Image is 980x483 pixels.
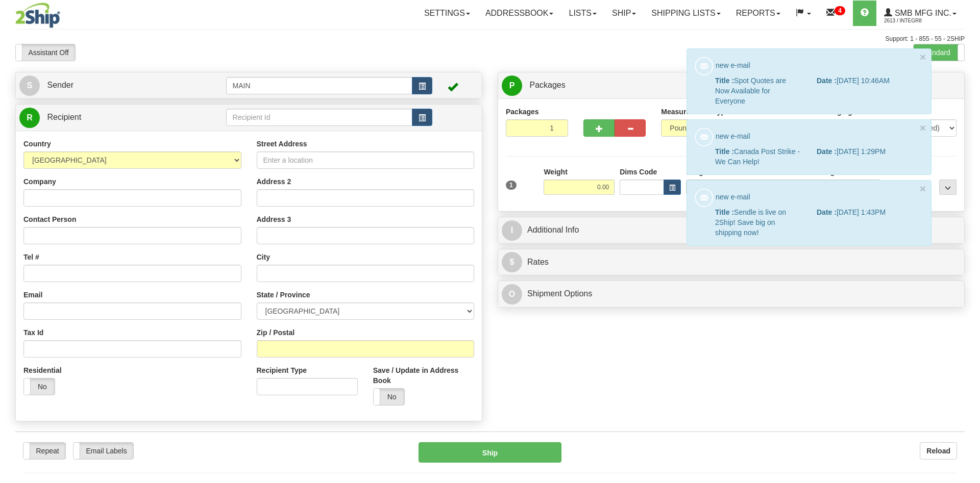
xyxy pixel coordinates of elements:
[419,442,561,463] button: Ship
[502,252,522,272] span: $
[19,75,226,96] a: S Sender
[939,180,957,195] div: ...
[920,183,926,194] button: ×
[374,389,404,405] label: No
[819,1,853,26] a: 4
[226,77,413,94] input: Sender Id
[926,447,950,455] b: Reload
[506,181,517,190] span: 1
[502,75,522,96] span: P
[373,365,474,386] label: Save / Update in Address Book
[876,1,964,26] a: SMB MFG INC. 2613 / InteGR8
[16,44,75,61] label: Assistant Off
[15,3,60,28] img: logo2613.jpg
[23,252,39,262] label: Tel #
[746,180,753,195] span: x
[920,122,926,133] button: ×
[478,1,561,26] a: Addressbook
[257,290,310,300] label: State / Province
[19,108,40,128] span: R
[257,327,295,338] label: Zip / Postal
[914,44,964,61] label: Standard
[644,1,728,26] a: Shipping lists
[506,107,539,117] label: Packages
[19,75,40,96] span: S
[814,180,821,195] span: x
[257,365,307,375] label: Recipient Type
[502,284,522,304] span: O
[15,35,965,43] div: Support: 1 - 855 - 55 - 2SHIP
[257,151,475,169] input: Enter a location
[257,214,291,224] label: Address 3
[416,1,478,26] a: Settings
[23,443,65,459] label: Repeat
[24,378,55,395] label: No
[47,81,73,89] span: Sender
[561,1,604,26] a: Lists
[620,167,657,177] label: Dims Code
[892,9,951,17] span: SMB MFG INC.
[884,16,961,26] span: 2613 / InteGR8
[257,139,307,149] label: Street Address
[23,139,51,149] label: Country
[835,6,845,15] sup: 4
[47,113,81,121] span: Recipient
[544,167,567,177] label: Weight
[529,81,565,89] span: Packages
[19,107,203,128] a: R Recipient
[73,443,133,459] label: Email Labels
[23,365,62,375] label: Residential
[502,75,961,96] a: P Packages
[23,214,76,224] label: Contact Person
[502,252,961,273] a: $Rates
[502,220,961,241] a: IAdditional Info
[23,176,56,187] label: Company
[23,327,43,338] label: Tax Id
[604,1,644,26] a: Ship
[23,290,42,300] label: Email
[920,442,957,460] button: Reload
[226,109,413,126] input: Recipient Id
[728,1,788,26] a: Reports
[661,107,729,117] label: Measurements Type
[502,284,961,304] a: OShipment Options
[257,252,270,262] label: City
[257,176,291,187] label: Address 2
[502,220,522,241] span: I
[920,52,926,62] button: ×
